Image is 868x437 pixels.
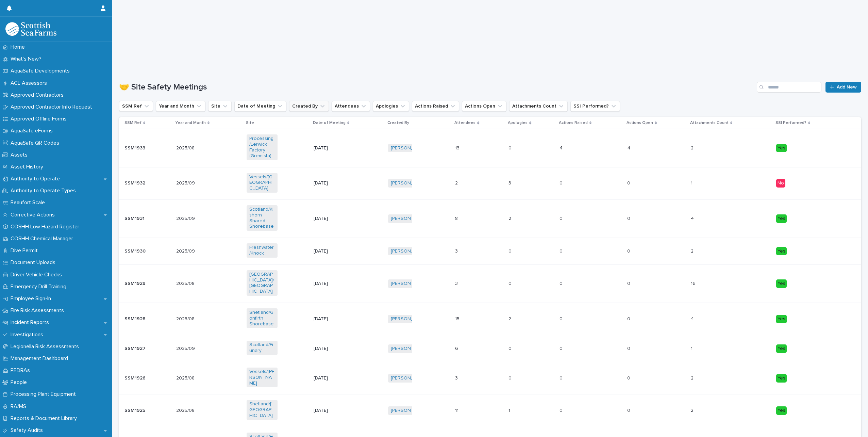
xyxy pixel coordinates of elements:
p: RA/MS [8,403,32,410]
tr: SSM1925SSM1925 2025/082025/08 Shetland/[GEOGRAPHIC_DATA] [DATE][PERSON_NAME] 1111 11 00 00 22 Yes [119,394,861,427]
p: Asset History [8,164,49,170]
p: 3 [455,247,459,254]
p: Fire Risk Assessments [8,307,69,314]
p: 2025/08 [176,315,196,322]
a: [PERSON_NAME] [391,408,428,414]
p: 0 [627,179,632,186]
p: 1 [691,344,694,352]
p: SSM Ref [124,119,141,127]
a: [PERSON_NAME] [391,248,428,254]
p: 2 [691,406,695,414]
p: [DATE] [314,281,345,287]
p: Date of Meeting [313,119,346,127]
p: Reports & Document Library [8,415,82,422]
tr: SSM1927SSM1927 2025/092025/09 Scotland/Fiunary [DATE][PERSON_NAME] 66 00 00 00 11 Yes [119,335,861,362]
p: 2025/08 [176,279,196,287]
button: Date of Meeting [234,101,286,112]
div: Yes [776,315,787,323]
a: [PERSON_NAME] [391,145,428,151]
a: [PERSON_NAME] [391,180,428,186]
p: 0 [508,279,513,287]
p: 0 [560,279,564,287]
p: Investigations [8,331,49,338]
p: [DATE] [314,216,345,222]
p: 0 [627,406,632,414]
p: 1 [508,406,512,414]
p: Legionella Risk Assessments [8,343,84,350]
p: 0 [560,247,564,254]
p: Home [8,44,30,50]
p: 0 [560,374,564,381]
p: 0 [560,315,564,322]
img: bPIBxiqnSb2ggTQWdOVV [5,22,56,36]
p: COSHH Chemical Manager [8,236,79,242]
p: SSM1927 [124,344,147,352]
p: Approved Contractors [8,92,69,98]
a: [GEOGRAPHIC_DATA]/[GEOGRAPHIC_DATA] [249,272,275,294]
a: Vessels/[GEOGRAPHIC_DATA] [249,174,275,191]
p: 3 [508,179,513,186]
p: 0 [627,374,632,381]
p: 2 [691,247,695,254]
p: SSM1928 [124,315,147,322]
p: SSM1932 [124,179,147,186]
p: [DATE] [314,145,345,151]
tr: SSM1926SSM1926 2025/082025/08 Vessels/[PERSON_NAME] [DATE][PERSON_NAME] 33 00 00 00 22 Yes [119,362,861,394]
p: SSM1933 [124,144,147,151]
div: Yes [776,279,787,288]
p: Assets [8,152,33,158]
button: Actions Open [462,101,506,112]
p: Actions Raised [559,119,588,127]
a: [PERSON_NAME] [391,216,428,222]
div: No [776,179,785,188]
p: 2025/08 [176,374,196,381]
a: Freshwater/Knock [249,245,275,256]
p: Authority to Operate Types [8,188,81,194]
button: Actions Raised [412,101,459,112]
div: Yes [776,144,787,152]
p: Apologies [508,119,528,127]
p: 4 [560,144,564,151]
p: Site [246,119,254,127]
p: Created By [387,119,409,127]
tr: SSM1932SSM1932 2025/092025/09 Vessels/[GEOGRAPHIC_DATA] [DATE][PERSON_NAME] 22 33 00 00 11 No [119,167,861,199]
tr: SSM1933SSM1933 2025/082025/08 Processing/Lerwick Factory (Gremista) [DATE][PERSON_NAME] 1313 00 4... [119,129,861,167]
span: Add New [837,85,857,90]
p: 2 [455,179,459,186]
p: 0 [627,247,632,254]
p: 2025/08 [176,144,196,151]
p: Attachments Count [690,119,729,127]
a: Shetland/[GEOGRAPHIC_DATA] [249,401,275,418]
p: 0 [508,144,513,151]
tr: SSM1930SSM1930 2025/092025/09 Freshwater/Knock [DATE][PERSON_NAME] 33 00 00 00 22 Yes [119,238,861,265]
a: Scotland/Fiunary [249,342,275,354]
p: 2025/09 [176,344,196,352]
p: Year and Month [176,119,206,127]
p: [DATE] [314,248,345,254]
a: Vessels/[PERSON_NAME] [249,369,275,386]
p: Driver Vehicle Checks [8,272,67,278]
p: 2 [691,144,695,151]
p: 0 [508,374,513,381]
p: 16 [691,279,697,287]
p: PEDRAs [8,367,35,374]
a: [PERSON_NAME] [391,316,428,322]
button: SSM Ref [119,101,153,112]
p: 1 [691,179,694,186]
p: 0 [560,214,564,222]
div: Yes [776,374,787,383]
p: 4 [691,214,695,222]
div: Search [757,82,821,93]
p: 2 [691,374,695,381]
button: Attachments Count [509,101,568,112]
button: Apologies [373,101,409,112]
p: 0 [627,344,632,352]
p: 0 [508,344,513,352]
p: [DATE] [314,180,345,186]
p: AquaSafe Developments [8,68,75,74]
p: Corrective Actions [8,212,60,218]
p: What's New? [8,56,47,62]
div: Yes [776,247,787,256]
p: SSM1925 [124,406,147,414]
button: Attendees [332,101,370,112]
